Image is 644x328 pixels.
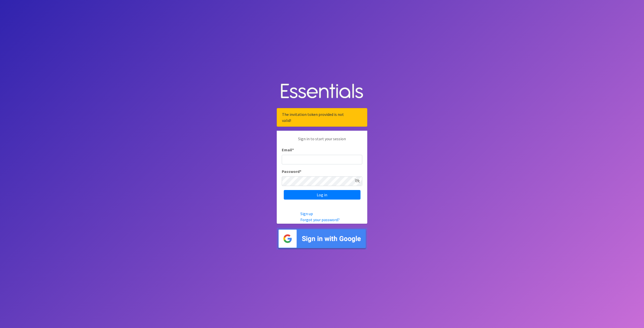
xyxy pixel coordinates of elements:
input: Log in [284,190,360,200]
img: Sign in with Google [277,228,367,250]
abbr: required [300,169,301,174]
label: Email [282,147,294,153]
label: Password [282,168,301,174]
p: Sign in to start your session [282,136,362,147]
abbr: required [292,147,294,152]
img: Human Essentials [277,78,367,104]
a: Forgot your password? [300,217,340,222]
div: The invitation token provided is not valid! [277,108,367,127]
a: Sign up [300,211,313,216]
